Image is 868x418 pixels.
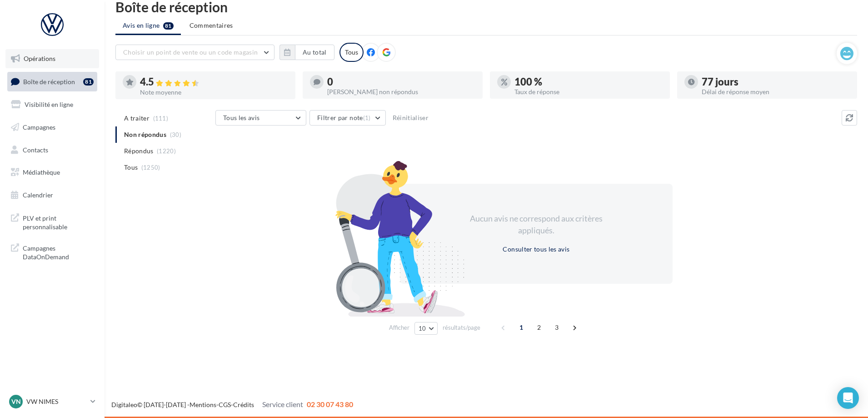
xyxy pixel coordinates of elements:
div: Note moyenne [140,89,288,96]
button: Au total [279,45,334,60]
span: Tous les avis [223,114,260,121]
a: Médiathèque [5,163,99,182]
span: Campagnes [23,123,55,131]
span: PLV et print personnalisable [23,212,94,232]
span: A traiter [124,114,150,123]
a: Visibilité en ligne [5,95,99,114]
a: Mentions [190,401,216,408]
div: Taux de réponse [514,89,663,95]
span: VN [11,397,21,406]
button: 10 [414,322,438,335]
button: Réinitialiser [389,112,433,123]
div: 77 jours [702,77,850,87]
a: Digitaleo [111,401,137,408]
a: Calendrier [5,186,99,205]
span: 2 [532,320,546,335]
div: [PERSON_NAME] non répondus [327,89,475,95]
span: Afficher [389,323,409,332]
span: Contacts [23,146,48,153]
div: 0 [327,77,475,87]
a: Campagnes DataOnDemand [5,238,99,265]
a: VN VW NIMES [7,393,97,410]
a: PLV et print personnalisable [5,208,99,235]
div: Tous [339,43,364,62]
div: 100 % [514,77,663,87]
a: Campagnes [5,118,99,137]
button: Au total [295,45,334,60]
button: Filtrer par note(1) [309,110,386,126]
div: Open Intercom Messenger [837,387,859,409]
span: (1) [363,114,371,121]
span: Tous [124,163,138,172]
span: résultats/page [443,323,480,332]
div: 4.5 [140,77,288,87]
span: Opérations [24,55,55,62]
button: Consulter tous les avis [499,244,573,255]
span: 10 [419,325,426,332]
a: Boîte de réception81 [5,72,99,91]
span: 02 30 07 43 80 [307,400,353,408]
span: Visibilité en ligne [25,101,73,108]
div: Aucun avis ne correspond aux critères appliqués. [458,213,614,236]
span: Service client [262,400,303,408]
span: (111) [153,115,169,122]
div: 81 [83,78,94,86]
a: Opérations [5,49,99,68]
a: CGS [219,401,231,408]
span: © [DATE]-[DATE] - - - [111,401,353,408]
a: Crédits [233,401,254,408]
div: Délai de réponse moyen [702,89,850,95]
a: Contacts [5,141,99,160]
button: Choisir un point de vente ou un code magasin [115,45,274,60]
span: Campagnes DataOnDemand [23,242,94,262]
span: Choisir un point de vente ou un code magasin [123,48,258,56]
button: Tous les avis [215,110,306,126]
span: 1 [514,320,529,335]
span: (1250) [141,164,160,171]
span: Calendrier [23,191,53,199]
span: Boîte de réception [23,77,75,85]
p: VW NIMES [26,397,87,406]
span: Commentaires [190,21,233,30]
span: Médiathèque [23,168,60,176]
span: (1220) [157,147,176,155]
span: Répondus [124,146,154,156]
span: 3 [549,320,564,335]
